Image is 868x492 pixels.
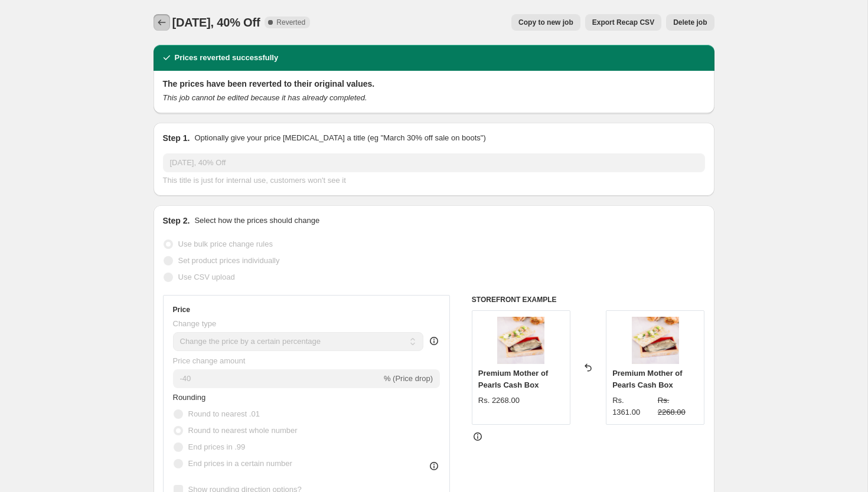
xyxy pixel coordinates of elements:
span: End prices in a certain number [188,459,292,468]
strike: Rs. 2268.00 [658,395,699,418]
img: PremiumMotherofPearlsCashBox_80x.png [632,317,679,364]
span: Set product prices individually [178,256,280,265]
span: Premium Mother of Pearls Cash Box [612,369,682,389]
span: Copy to new job [518,18,573,27]
span: % (Price drop) [384,374,433,383]
span: Price change amount [173,356,246,365]
div: help [428,335,440,347]
h3: Price [173,305,190,314]
span: Delete job [673,18,707,27]
p: Optionally give your price [MEDICAL_DATA] a title (eg "March 30% off sale on boots") [194,132,485,144]
span: This title is just for internal use, customers won't see it [163,176,346,185]
span: Round to nearest .01 [188,409,260,418]
span: Reverted [276,18,305,27]
span: Rounding [173,393,206,402]
button: Delete job [666,14,714,31]
h2: The prices have been reverted to their original values. [163,78,705,90]
span: Premium Mother of Pearls Cash Box [478,369,548,389]
span: [DATE], 40% Off [172,16,260,29]
div: Rs. 2268.00 [478,395,520,406]
img: PremiumMotherofPearlsCashBox_80x.png [497,317,544,364]
i: This job cannot be edited because it has already completed. [163,93,367,102]
h2: Prices reverted successfully [175,52,279,64]
span: End prices in .99 [188,442,246,451]
h2: Step 2. [163,215,190,227]
span: Use CSV upload [178,273,235,281]
button: Price change jobs [154,14,170,31]
button: Copy to new job [511,14,580,31]
button: Export Recap CSV [585,14,661,31]
div: Rs. 1361.00 [612,395,653,418]
span: Round to nearest whole number [188,426,298,435]
input: 30% off holiday sale [163,153,705,172]
input: -15 [173,369,381,388]
p: Select how the prices should change [194,215,319,227]
h2: Step 1. [163,132,190,144]
span: Export Recap CSV [592,18,654,27]
h6: STOREFRONT EXAMPLE [472,295,705,304]
span: Use bulk price change rules [178,240,273,248]
span: Change type [173,319,217,328]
